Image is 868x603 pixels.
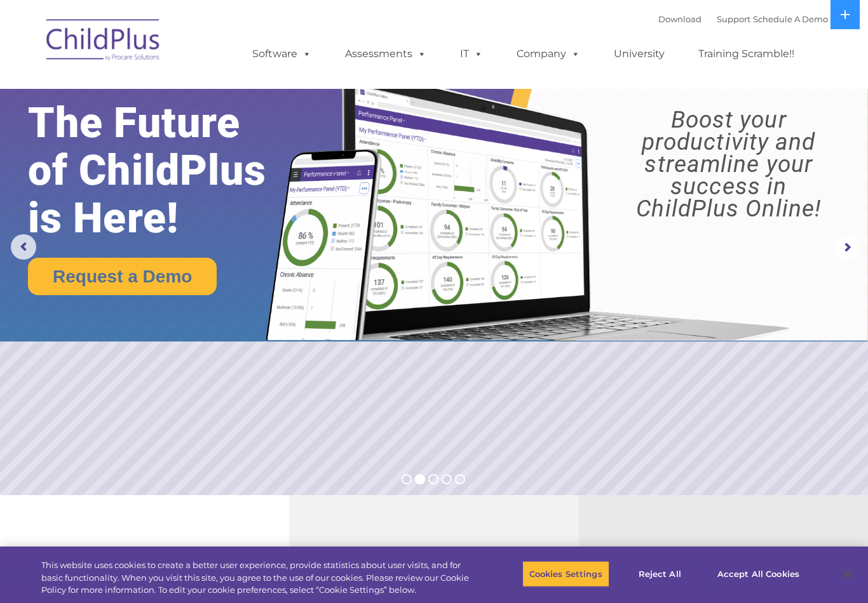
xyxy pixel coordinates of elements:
a: IT [447,41,496,67]
a: Request a Demo [28,258,217,295]
a: Support [717,14,750,24]
a: Company [504,41,593,67]
div: This website uses cookies to create a better user experience, provide statistics about user visit... [41,559,477,597]
button: Accept All Cookies [710,560,806,587]
span: Last name [177,84,215,93]
a: Training Scramble!! [686,41,807,67]
button: Cookies Settings [522,560,609,587]
button: Reject All [620,560,700,587]
rs-layer: The Future of ChildPlus is Here! [28,99,305,242]
img: ChildPlus by Procare Solutions [40,10,167,74]
rs-layer: Boost your productivity and streamline your success in ChildPlus Online! [600,109,857,220]
font: | [658,14,828,24]
a: University [601,41,677,67]
a: Assessments [332,41,439,67]
a: Software [240,41,324,67]
a: Download [658,14,702,24]
button: Close [834,560,862,588]
a: Schedule A Demo [753,14,828,24]
span: Phone number [177,136,231,145]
